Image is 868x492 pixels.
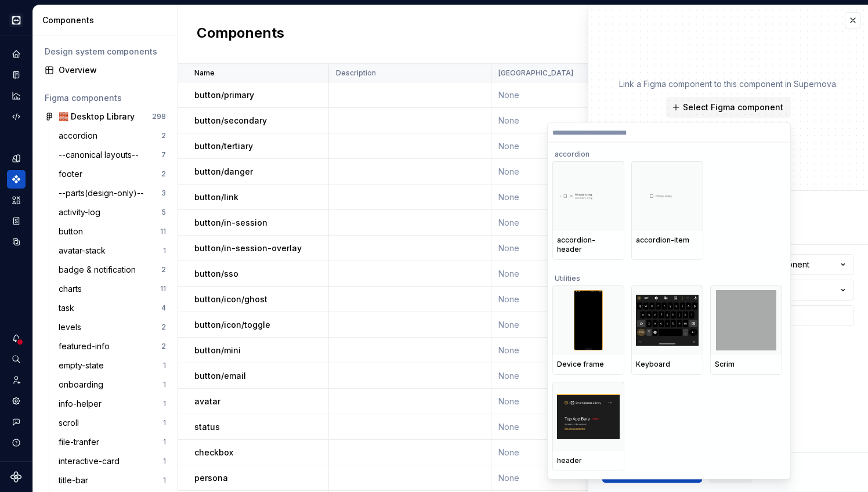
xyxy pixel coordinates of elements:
span: Select Figma component [683,102,783,113]
div: 1 [163,399,166,408]
td: None [491,312,607,338]
div: Utilities [552,267,782,285]
a: --canonical layouts--7 [54,146,171,164]
p: button/tertiary [194,140,253,152]
a: button11 [54,222,171,241]
a: onboarding1 [54,375,171,394]
div: Notifications [7,329,26,348]
a: levels2 [54,318,171,337]
td: None [491,108,607,133]
div: accordion [59,130,102,142]
div: 7 [161,150,166,160]
a: Assets [7,191,26,209]
a: info-helper1 [54,395,171,413]
div: 2 [161,169,166,179]
div: 11 [160,227,166,236]
a: charts11 [54,280,171,298]
a: Analytics [7,86,26,105]
div: 1 [163,418,166,428]
div: 🧱 Desktop Library [59,111,135,122]
div: Device frame [557,360,620,369]
p: button/icon/ghost [194,294,267,305]
div: 11 [160,284,166,294]
div: 2 [161,342,166,351]
div: Overview [59,64,166,76]
a: Settings [7,392,26,410]
button: Contact support [7,413,26,431]
td: None [491,210,607,236]
div: file-tranfer [59,436,104,448]
div: avatar-stack [59,245,110,256]
div: Storybook stories [7,212,26,230]
a: Overview [40,61,171,79]
td: None [491,440,607,465]
div: 1 [163,246,166,255]
a: Invite team [7,371,26,389]
td: None [491,389,607,414]
a: Design tokens [7,149,26,168]
div: Design system components [45,46,166,57]
p: button/link [194,191,238,203]
div: Keyboard [636,360,699,369]
p: button/in-session [194,217,267,229]
button: Select Figma component [666,97,791,118]
div: 1 [163,457,166,466]
a: accordion2 [54,126,171,145]
div: Code automation [7,107,26,126]
a: Home [7,45,26,63]
a: file-tranfer1 [54,433,171,451]
div: info-helper [59,398,106,410]
div: 2 [161,323,166,332]
img: e3886e02-c8c5-455d-9336-29756fd03ba2.png [9,13,23,27]
div: scroll [59,417,84,429]
div: 4 [161,303,166,313]
div: Figma components [45,92,166,104]
div: 2 [161,131,166,140]
div: 1 [163,476,166,485]
td: None [491,159,607,184]
td: None [491,414,607,440]
div: header [557,456,620,465]
a: --parts(design-only)--3 [54,184,171,202]
a: empty-state1 [54,356,171,375]
p: button/email [194,370,246,382]
p: button/primary [194,89,254,101]
div: interactive-card [59,455,124,467]
td: None [491,465,607,491]
td: None [491,82,607,108]
div: 3 [161,189,166,198]
div: footer [59,168,87,180]
a: task4 [54,299,171,317]
div: Scrim [715,360,777,369]
p: Description [336,68,376,78]
p: persona [194,472,228,484]
div: Data sources [7,233,26,251]
h2: Components [197,24,284,45]
p: avatar [194,396,220,407]
a: scroll1 [54,414,171,432]
a: featured-info2 [54,337,171,356]
td: None [491,287,607,312]
div: charts [59,283,86,295]
p: Link a Figma component to this component in Supernova. [619,78,838,90]
a: Supernova Logo [10,471,22,483]
a: badge & notification2 [54,261,171,279]
p: [GEOGRAPHIC_DATA] [498,68,573,78]
a: Documentation [7,66,26,84]
div: title-bar [59,475,93,486]
p: status [194,421,220,433]
div: activity-log [59,207,105,218]
div: accordion-header [557,236,620,254]
p: checkbox [194,447,233,458]
td: None [491,184,607,210]
p: Name [194,68,215,78]
a: Components [7,170,26,189]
